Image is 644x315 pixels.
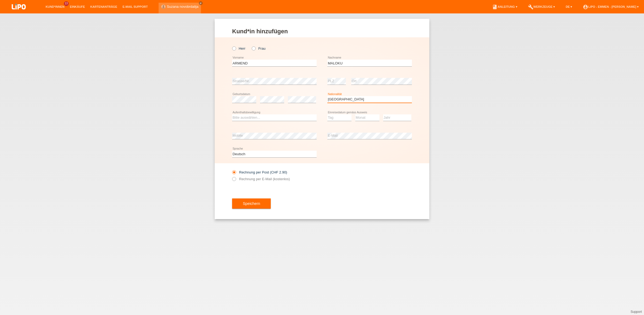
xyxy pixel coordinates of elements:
[88,5,120,8] a: Kartenanträge
[243,201,260,206] span: Speichern
[232,46,246,50] label: Herr
[5,11,32,15] a: LIPO pay
[64,1,69,6] span: 13
[583,4,588,10] i: account_circle
[120,5,151,8] a: E-Mail Support
[232,198,271,209] button: Speichern
[167,5,199,9] a: Suzana novobrdalija
[525,5,558,8] a: buildWerkzeuge ▾
[232,177,236,184] input: Rechnung per E-Mail (kostenlos)
[563,5,575,8] a: DE ▾
[232,170,287,174] label: Rechnung per Post (CHF 2.90)
[67,5,87,8] a: Einkäufe
[43,5,67,8] a: Kund*innen
[199,2,202,5] i: close
[252,46,265,50] label: Frau
[232,46,236,50] input: Herr
[528,4,533,10] i: build
[489,5,520,8] a: bookAnleitung ▾
[232,177,290,181] label: Rechnung per E-Mail (kostenlos)
[232,28,412,35] h1: Kund*in hinzufügen
[492,4,497,10] i: book
[232,170,236,177] input: Rechnung per Post (CHF 2.90)
[252,46,255,50] input: Frau
[631,310,642,314] a: Support
[199,1,203,5] a: close
[580,5,641,8] a: account_circleLIPO - Emmen - [PERSON_NAME] ▾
